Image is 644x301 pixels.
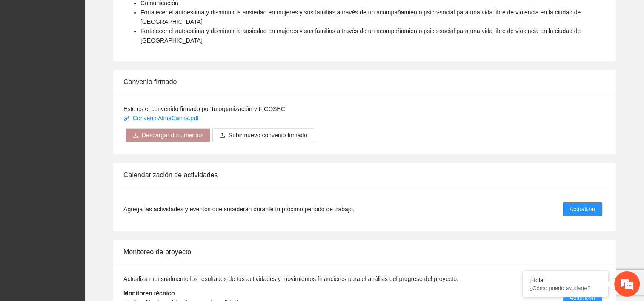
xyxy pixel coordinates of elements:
[140,4,160,25] div: Minimizar ventana de chat en vivo
[44,43,143,54] div: Chatee con nosotros ahora
[123,240,606,264] div: Monitoreo de proyecto
[123,163,606,187] div: Calendarización de actividades
[142,131,203,140] span: Descargar documentos
[229,131,307,140] span: Subir nuevo convenio firmado
[563,202,602,216] button: Actualizar
[4,206,162,236] textarea: Escriba su mensaje y pulse “Intro”
[529,277,601,284] div: ¡Hola!
[212,132,314,139] span: uploadSubir nuevo convenio firmado
[126,128,210,142] button: downloadDescargar documentos
[140,28,581,44] span: Fortalecer el autoestima y disminuir la ansiedad en mujeres y sus familias a través de un acompañ...
[123,290,175,297] strong: Monitoreo técnico
[49,100,117,186] span: Estamos en línea.
[132,132,138,139] span: download
[123,275,458,282] span: Actualiza mensualmente los resultados de tus actividades y movimientos financieros para el anális...
[212,128,314,142] button: uploadSubir nuevo convenio firmado
[219,132,225,139] span: upload
[140,9,581,25] span: Fortalecer el autoestima y disminuir la ansiedad en mujeres y sus familias a través de un acompañ...
[123,70,606,94] div: Convenio firmado
[123,204,354,214] span: Agrega las actividades y eventos que sucederán durante tu próximo periodo de trabajo.
[529,285,601,291] p: ¿Cómo puedo ayudarte?
[123,105,285,112] span: Este es el convenido firmado por tu organización y FICOSEC
[570,204,595,214] span: Actualizar
[123,115,129,121] span: paper-clip
[123,115,200,122] a: ConvenioAlmaCalma.pdf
